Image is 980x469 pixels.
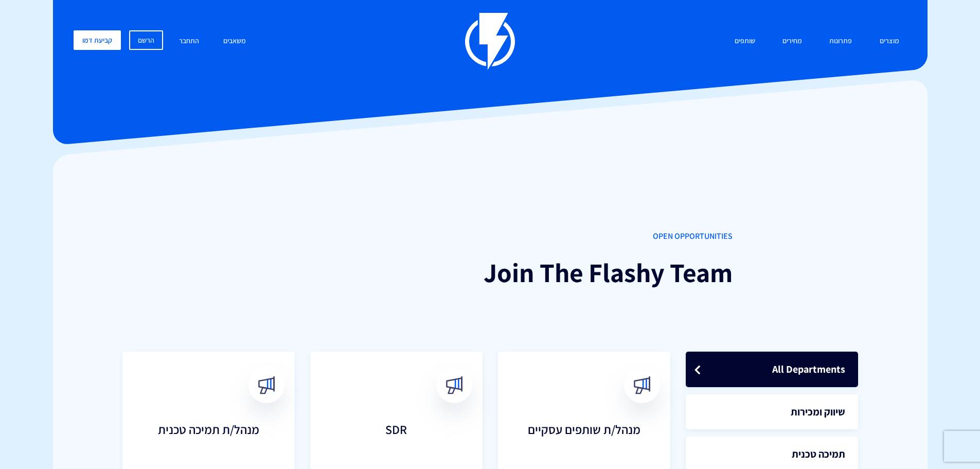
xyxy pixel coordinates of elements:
[686,352,858,387] a: All Departments
[216,30,254,53] a: משאבים
[133,423,284,464] h3: מנהל/ת תמיכה טכנית
[822,30,860,53] a: פתרונות
[775,30,810,53] a: מחירים
[171,30,207,53] a: התחבר
[247,231,733,242] span: OPEN OPPORTUNITIES
[445,376,463,394] img: broadcast.svg
[686,394,858,430] a: שיווק ומכירות
[247,258,733,287] h1: Join The Flashy Team
[633,376,651,394] img: broadcast.svg
[320,423,472,464] h3: SDR
[129,30,163,50] a: הרשם
[257,376,275,394] img: broadcast.svg
[74,30,121,50] a: קביעת דמו
[727,30,763,53] a: שותפים
[872,30,907,53] a: מוצרים
[508,423,660,464] h3: מנהל/ת שותפים עסקיים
